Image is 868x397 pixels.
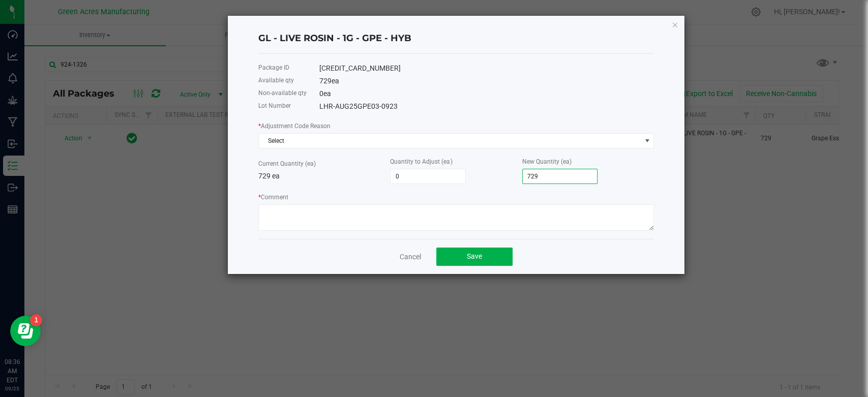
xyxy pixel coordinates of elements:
[30,314,42,326] iframe: Resource center unread badge
[467,252,482,260] span: Save
[323,89,331,98] span: ea
[319,88,654,99] div: 0
[391,169,465,184] input: 0
[258,193,288,202] label: Comment
[258,101,291,110] label: Lot Number
[259,134,641,148] span: Select
[319,76,654,86] div: 729
[258,63,289,72] label: Package ID
[522,157,572,166] label: New Quantity (ea)
[319,101,654,112] div: LHR-AUG25GPE03-0923
[332,77,339,85] span: ea
[258,32,654,45] h4: GL - LIVE ROSIN - 1G - GPE - HYB
[258,159,316,168] label: Current Quantity (ea)
[390,157,452,166] label: Quantity to Adjust (ea)
[258,88,307,98] label: Non-available qty
[523,169,597,184] input: 0
[258,171,390,181] p: 729 ea
[258,76,294,85] label: Available qty
[10,316,41,346] iframe: Resource center
[319,63,654,74] div: [CREDIT_CARD_NUMBER]
[258,121,331,131] label: Adjustment Code Reason
[400,252,421,262] a: Cancel
[436,248,513,266] button: Save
